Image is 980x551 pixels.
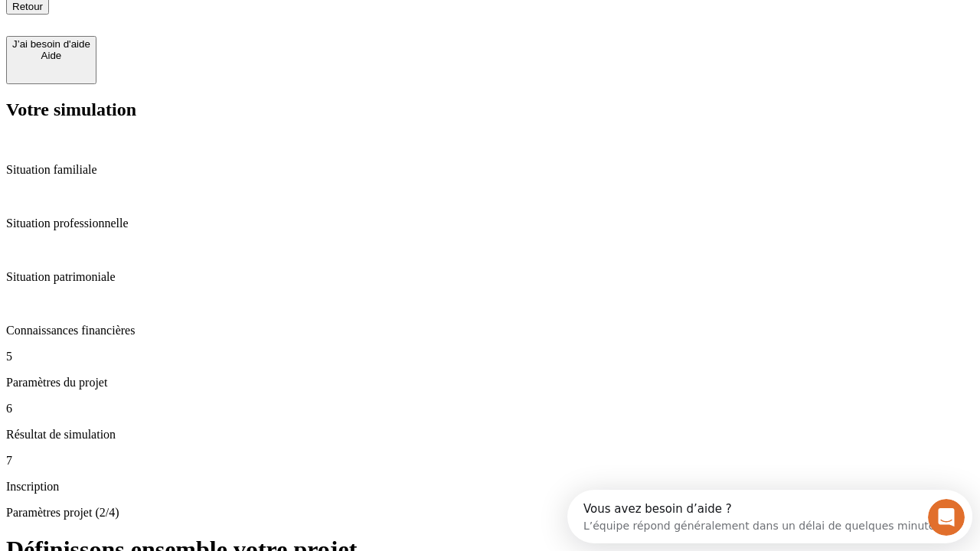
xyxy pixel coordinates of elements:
[6,36,96,84] button: J’ai besoin d'aideAide
[6,454,974,468] p: 7
[6,163,974,177] p: Situation familiale
[6,99,974,120] h2: Votre simulation
[12,1,43,12] span: Retour
[12,50,90,61] div: Aide
[567,490,972,543] iframe: Intercom live chat discovery launcher
[16,13,377,25] div: Vous avez besoin d’aide ?
[6,217,974,230] p: Situation professionnelle
[928,499,965,536] iframe: Intercom live chat
[6,506,974,520] p: Paramètres projet (2/4)
[6,6,422,48] div: Ouvrir le Messenger Intercom
[6,428,974,442] p: Résultat de simulation
[16,25,377,41] div: L’équipe répond généralement dans un délai de quelques minutes.
[6,270,974,284] p: Situation patrimoniale
[6,324,974,337] p: Connaissances financières
[6,402,974,416] p: 6
[6,376,974,390] p: Paramètres du projet
[6,350,974,364] p: 5
[6,480,974,494] p: Inscription
[12,38,90,50] div: J’ai besoin d'aide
